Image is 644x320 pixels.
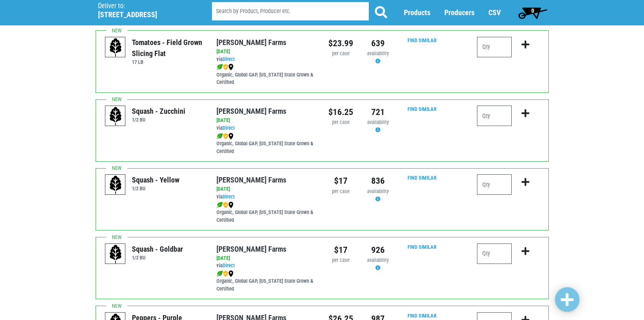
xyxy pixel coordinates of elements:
div: via [216,124,316,132]
a: Direct [223,56,235,62]
div: [DATE] [216,48,316,56]
div: Squash - Yellow [132,174,179,185]
div: per case [328,257,353,264]
h6: 1/2 BU [132,117,185,123]
h5: [STREET_ADDRESS] [98,10,191,19]
div: per case [328,188,353,196]
img: safety-e55c860ca8c00a9c171001a62a92dabd.png [223,64,228,70]
a: Products [404,9,430,17]
a: 0 [515,5,551,21]
img: map_marker-0e94453035b3232a4d21701695807de9.png [228,202,234,208]
a: Find Similar [408,244,437,250]
a: Find Similar [408,175,437,181]
div: Organic, Global GAP, [US_STATE] State Grown & Certified [216,270,316,293]
p: Deliver to: [98,2,191,10]
h6: 1/2 BU [132,185,179,192]
img: placeholder-variety-43d6402dacf2d531de610a020419775a.svg [105,106,126,126]
input: Qty [477,243,512,264]
input: Qty [477,37,512,57]
img: safety-e55c860ca8c00a9c171001a62a92dabd.png [223,202,228,208]
div: Organic, Global GAP, [US_STATE] State Grown & Certified [216,201,316,224]
a: [PERSON_NAME] Farms [216,176,286,184]
div: via [216,262,316,270]
div: $17 [328,174,353,187]
div: [DATE] [216,255,316,262]
div: Squash - Zucchini [132,106,185,117]
div: $17 [328,243,353,257]
div: $23.99 [328,37,353,50]
div: [DATE] [216,117,316,124]
div: 721 [365,106,390,119]
h6: 1/2 BU [132,255,183,261]
a: [PERSON_NAME] Farms [216,38,286,47]
div: Organic, Global GAP, [US_STATE] State Grown & Certified [216,132,316,155]
a: Find Similar [408,37,437,43]
div: 639 [365,37,390,50]
a: [PERSON_NAME] Farms [216,107,286,115]
div: Organic, Global GAP, [US_STATE] State Grown & Certified [216,63,316,87]
a: Find Similar [408,106,437,112]
img: safety-e55c860ca8c00a9c171001a62a92dabd.png [223,270,228,277]
img: safety-e55c860ca8c00a9c171001a62a92dabd.png [223,133,228,140]
img: leaf-e5c59151409436ccce96b2ca1b28e03c.png [216,202,223,208]
img: placeholder-variety-43d6402dacf2d531de610a020419775a.svg [105,175,126,195]
div: per case [328,50,353,58]
a: Direct [223,262,235,268]
img: leaf-e5c59151409436ccce96b2ca1b28e03c.png [216,64,223,70]
div: via [216,193,316,201]
img: placeholder-variety-43d6402dacf2d531de610a020419775a.svg [105,244,126,264]
div: 836 [365,174,390,187]
a: Producers [444,9,475,17]
img: leaf-e5c59151409436ccce96b2ca1b28e03c.png [216,270,223,277]
input: Qty [477,174,512,195]
span: availability [367,50,389,56]
div: [DATE] [216,185,316,193]
div: via [216,56,316,63]
div: per case [328,119,353,126]
span: availability [367,257,389,263]
span: availability [367,188,389,194]
input: Qty [477,106,512,126]
div: 926 [365,243,390,257]
img: map_marker-0e94453035b3232a4d21701695807de9.png [228,133,234,140]
img: leaf-e5c59151409436ccce96b2ca1b28e03c.png [216,133,223,140]
a: Direct [223,125,235,131]
div: $16.25 [328,106,353,119]
h6: 17 LB [132,59,204,65]
img: map_marker-0e94453035b3232a4d21701695807de9.png [228,270,234,277]
input: Search by Product, Producer etc. [212,2,369,21]
a: Direct [223,194,235,200]
img: map_marker-0e94453035b3232a4d21701695807de9.png [228,64,234,70]
a: CSV [488,9,501,17]
span: 0 [531,7,534,14]
img: placeholder-variety-43d6402dacf2d531de610a020419775a.svg [105,37,126,58]
div: Squash - Goldbar [132,243,183,255]
span: availability [367,119,389,125]
div: Tomatoes - Field Grown Slicing Flat [132,37,204,59]
a: [PERSON_NAME] Farms [216,245,286,253]
a: Find Similar [408,313,437,319]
